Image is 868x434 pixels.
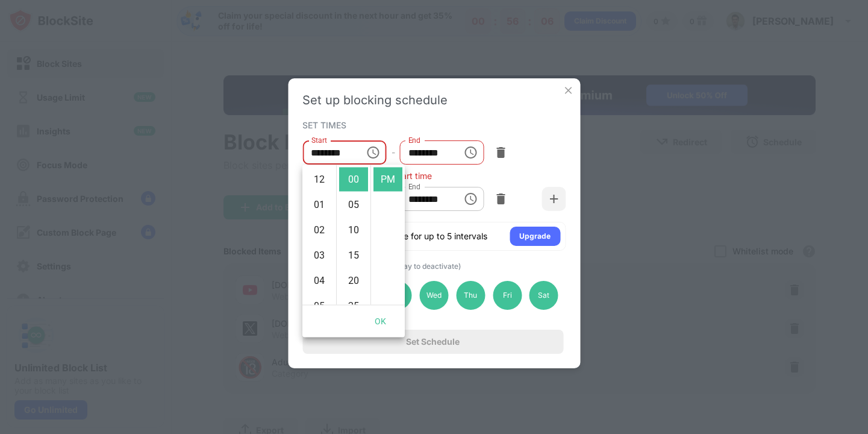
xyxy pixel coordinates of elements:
div: SELECTED DAYS [302,260,563,271]
div: SET TIMES [302,120,563,130]
li: 12 hours [305,168,334,192]
div: End time must be after start time [302,171,566,181]
button: Choose time, selected time is 11:00 PM [459,187,483,211]
label: End [408,181,421,192]
ul: Select hours [302,165,336,305]
div: Sat [529,281,558,310]
li: 1 hours [305,193,334,217]
li: 4 hours [305,269,334,293]
button: OK [361,310,400,333]
div: - [392,146,395,159]
li: 0 minutes [339,168,368,192]
li: 25 minutes [339,294,368,318]
label: Start [311,135,326,145]
li: 10 minutes [339,218,368,242]
li: PM [373,168,402,192]
li: 3 hours [305,244,334,268]
span: (Click a day to deactivate) [372,262,461,271]
div: Fri [493,281,522,310]
div: Upgrade [519,230,551,242]
li: 15 minutes [339,244,368,268]
ul: Select meridiem [370,165,405,305]
div: Set Schedule [406,337,460,347]
li: 20 minutes [339,269,368,293]
li: 5 hours [305,294,334,318]
label: End [408,135,421,145]
li: 2 hours [305,218,334,242]
li: 5 minutes [339,193,368,217]
div: Set up blocking schedule [302,93,566,107]
img: x-button.svg [562,84,574,96]
div: Wed [419,281,448,310]
button: Choose time, selected time is 11:00 PM [361,140,386,165]
button: Choose time, selected time is 4:00 PM [459,140,483,165]
ul: Select minutes [336,165,370,305]
div: Thu [456,281,485,310]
